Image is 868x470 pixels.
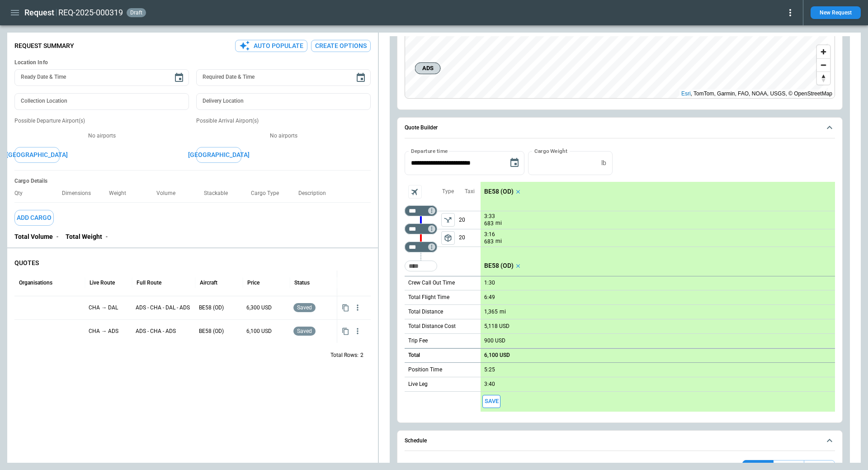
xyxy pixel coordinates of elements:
[199,304,239,312] p: BE58 (OD)
[411,147,448,155] label: Departure time
[405,242,437,252] div: Too short
[89,328,128,335] p: CHA → ADS
[484,219,494,227] p: 683
[484,231,495,238] p: 3:16
[534,147,567,155] label: Cargo Weight
[681,90,691,97] a: Esri
[196,117,371,125] p: Possible Arrival Airport(s)
[246,304,286,312] p: 6,300 USD
[196,147,241,163] button: [GEOGRAPHIC_DATA]
[136,304,192,312] p: ADS - CHA - DAL - ADS
[247,280,259,286] div: Price
[505,154,524,172] button: Choose date, selected date is Oct 5, 2025
[817,58,830,71] button: Zoom out
[66,233,102,241] p: Total Weight
[408,323,456,330] p: Total Distance Cost
[200,280,217,286] div: Aircraft
[246,328,286,335] p: 6,100 USD
[14,117,189,125] p: Possible Departure Airport(s)
[484,366,495,373] p: 5:25
[482,395,500,408] button: Save
[419,64,437,73] span: ADS
[408,308,443,316] p: Total Distance
[484,294,495,301] p: 6:49
[24,7,54,18] h1: Request
[295,304,314,311] span: saved
[681,89,832,98] div: , TomTom, Garmin, FAO, NOAA, USGS, © OpenStreetMap
[128,9,144,16] span: draft
[340,326,351,337] button: Copy quote content
[330,351,359,359] p: Total Rows:
[90,280,115,286] div: Live Route
[484,323,509,330] p: 5,118 USD
[484,262,514,270] p: BE58 (OD)
[408,279,455,287] p: Crew Call Out Time
[408,294,449,301] p: Total Flight Time
[817,71,830,85] button: Reset bearing to north
[405,118,835,138] button: Quote Builder
[62,190,98,197] p: Dimensions
[405,125,438,131] h6: Quote Builder
[405,261,437,271] div: Too short
[14,59,371,66] h6: Location Info
[484,337,505,344] p: 900 USD
[136,328,192,335] p: ADS - CHA - ADS
[106,233,108,241] p: -
[484,280,495,286] p: 1:30
[408,352,420,358] h6: Total
[199,328,239,335] p: BE58 (OD)
[817,45,830,58] button: Zoom in
[484,213,495,220] p: 3:33
[14,259,371,267] p: QUOTES
[459,211,481,229] p: 20
[500,308,506,316] p: mi
[294,280,310,286] div: Status
[405,223,437,234] div: Too short
[14,42,74,50] p: Request Summary
[196,132,371,140] p: No airports
[459,229,481,247] p: 20
[235,40,307,52] button: Auto Populate
[495,219,502,227] p: mi
[441,213,455,227] button: left aligned
[484,309,498,315] p: 1,365
[14,178,371,185] h6: Cargo Details
[293,296,333,319] div: Saved
[58,7,123,18] h2: REQ-2025-000319
[441,213,455,227] span: Type of sector
[14,210,54,226] button: Add Cargo
[14,132,189,140] p: No airports
[484,237,494,245] p: 683
[293,320,333,343] div: Saved
[405,205,437,216] div: Too short
[481,182,835,412] div: scrollable content
[109,190,133,197] p: Weight
[170,69,188,87] button: Choose date
[441,231,455,245] span: Type of sector
[57,233,58,241] p: -
[482,395,500,408] span: Save this aircraft quote and copy details to clipboard
[340,302,351,313] button: Copy quote content
[352,69,370,87] button: Choose date
[14,190,30,197] p: Qty
[442,188,454,195] p: Type
[14,233,53,241] p: Total Volume
[408,185,422,199] span: Aircraft selection
[360,351,363,359] p: 2
[484,188,514,195] p: BE58 (OD)
[408,337,428,345] p: Trip Fee
[484,381,495,388] p: 3:40
[19,280,52,286] div: Organisations
[465,188,475,195] p: Taxi
[405,438,427,444] h6: Schedule
[811,6,861,19] button: New Request
[295,328,314,334] span: saved
[408,380,428,388] p: Live Leg
[443,233,453,242] span: package_2
[408,366,442,374] p: Position Time
[156,190,183,197] p: Volume
[601,159,606,167] p: lb
[405,431,835,451] button: Schedule
[495,237,502,245] p: mi
[311,40,371,52] button: Create Options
